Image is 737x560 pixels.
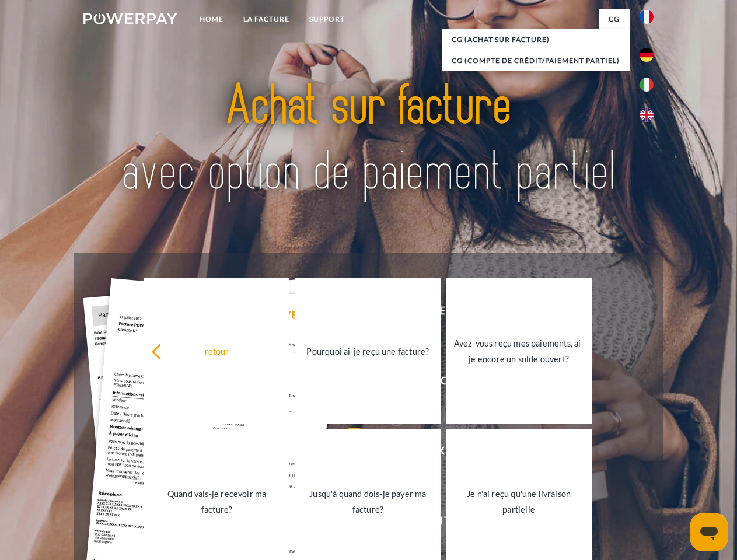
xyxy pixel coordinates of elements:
div: Je n'ai reçu qu'une livraison partielle [453,486,585,517]
a: CG [599,9,630,30]
a: CG (achat sur facture) [442,29,630,50]
img: title-powerpay_fr.svg [111,56,626,223]
img: fr [640,10,654,24]
img: en [640,108,654,122]
img: de [640,48,654,62]
div: retour [151,343,282,359]
div: Quand vais-je recevoir ma facture? [151,486,282,517]
div: Pourquoi ai-je reçu une facture? [302,343,434,359]
a: LA FACTURE [233,9,299,30]
a: Avez-vous reçu mes paiements, ai-je encore un solde ouvert? [446,278,592,424]
img: logo-powerpay-white.svg [83,13,177,24]
div: Avez-vous reçu mes paiements, ai-je encore un solde ouvert? [453,335,585,367]
iframe: Bouton de lancement de la fenêtre de messagerie [690,513,728,551]
a: CG (Compte de crédit/paiement partiel) [442,50,630,71]
img: it [640,78,654,92]
a: Support [299,9,355,30]
a: Home [190,9,233,30]
div: Jusqu'à quand dois-je payer ma facture? [302,486,434,517]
